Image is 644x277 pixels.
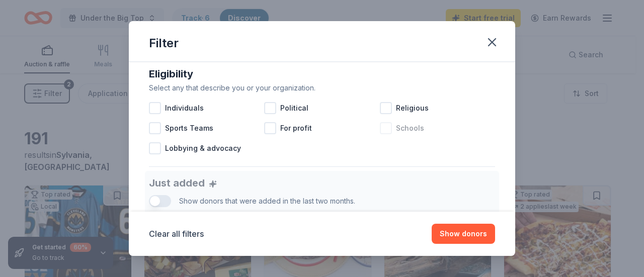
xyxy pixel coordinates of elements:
[165,102,204,114] span: Individuals
[165,122,213,134] span: Sports Teams
[280,122,312,134] span: For profit
[432,224,495,244] button: Show donors
[149,66,495,82] div: Eligibility
[149,82,495,94] div: Select any that describe you or your organization.
[396,102,429,114] span: Religious
[149,228,204,240] button: Clear all filters
[149,35,179,51] div: Filter
[280,102,308,114] span: Political
[165,142,241,154] span: Lobbying & advocacy
[396,122,424,134] span: Schools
